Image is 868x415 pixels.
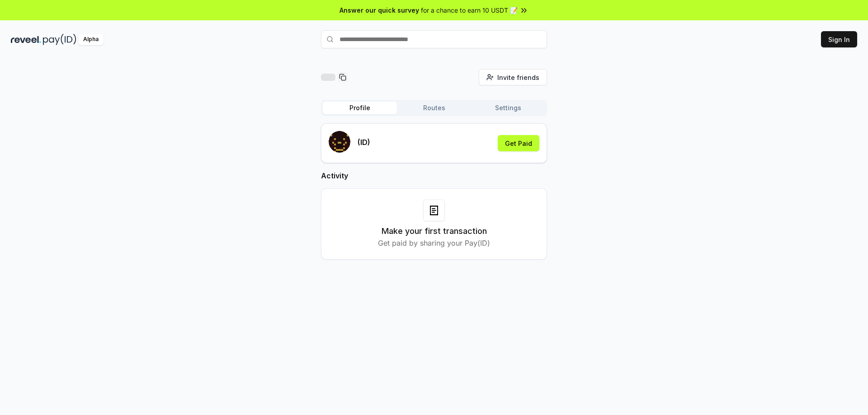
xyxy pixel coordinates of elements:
[498,135,539,151] button: Get Paid
[321,170,547,181] h2: Activity
[471,102,545,114] button: Settings
[397,102,471,114] button: Routes
[340,5,419,15] span: Answer our quick survey
[43,34,76,45] img: pay_id
[497,73,539,82] span: Invite friends
[78,34,104,45] div: Alpha
[479,69,547,85] button: Invite friends
[421,5,518,15] span: for a chance to earn 10 USDT 📝
[11,34,41,45] img: reveel_dark
[323,102,397,114] button: Profile
[382,225,487,238] h3: Make your first transaction
[378,238,490,248] p: Get paid by sharing your Pay(ID)
[358,137,370,148] p: (ID)
[821,31,857,47] button: Sign In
